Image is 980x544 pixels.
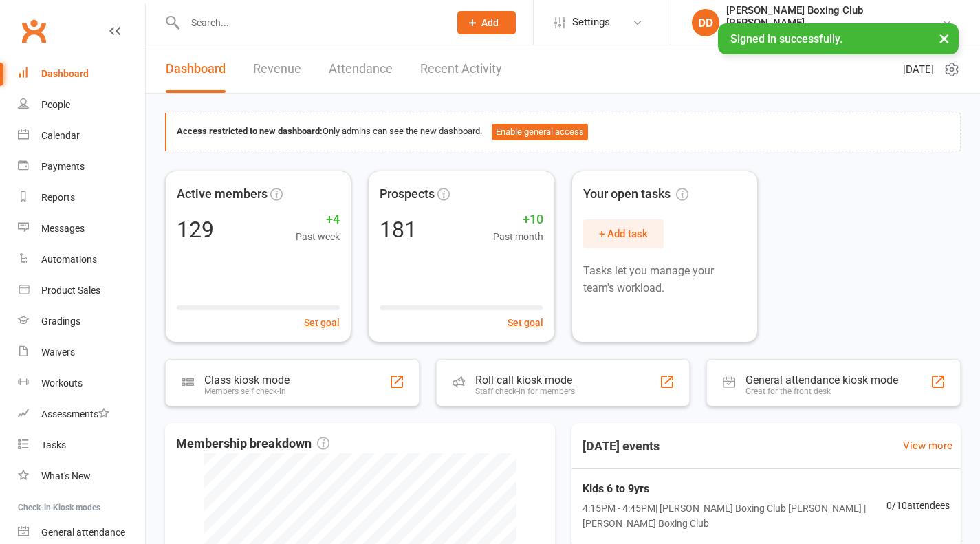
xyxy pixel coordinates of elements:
button: × [932,23,957,53]
div: [PERSON_NAME] Boxing Club [PERSON_NAME] [726,4,941,29]
div: Assessments [41,409,109,420]
button: Add [457,11,516,34]
a: Dashboard [18,58,145,89]
a: Automations [18,244,145,275]
span: +10 [493,210,543,230]
div: Only admins can see the new dashboard. [177,124,950,140]
a: Attendance [329,45,393,93]
span: +4 [296,210,340,230]
a: Recent Activity [420,45,502,93]
span: 4:15PM - 4:45PM | [PERSON_NAME] Boxing Club [PERSON_NAME] | [PERSON_NAME] Boxing Club [582,501,887,532]
a: Calendar [18,120,145,151]
span: Membership breakdown [176,434,329,454]
div: People [41,99,70,110]
div: Staff check-in for members [475,387,575,396]
a: Product Sales [18,275,145,306]
div: 129 [177,219,214,241]
div: Members self check-in [204,387,290,396]
div: What's New [41,470,91,481]
a: Messages [18,213,145,244]
input: Search... [181,13,439,32]
div: Workouts [41,378,83,389]
a: Gradings [18,306,145,337]
span: Signed in successfully. [730,32,842,45]
span: Your open tasks [583,184,688,204]
span: Settings [572,7,610,38]
strong: Access restricted to new dashboard: [177,126,323,136]
a: Revenue [253,45,301,93]
div: Class kiosk mode [204,373,290,387]
span: Past month [493,229,543,244]
span: Active members [177,184,268,204]
div: Dashboard [41,68,89,79]
div: 181 [380,219,417,241]
p: Tasks let you manage your team's workload. [583,262,746,297]
div: Great for the front desk [745,387,898,396]
div: Tasks [41,439,66,450]
a: Tasks [18,430,145,461]
a: View more [903,437,952,454]
div: Waivers [41,347,75,358]
div: Roll call kiosk mode [475,373,575,387]
a: Waivers [18,337,145,368]
div: DD [692,9,719,36]
span: Past week [296,229,340,244]
div: General attendance [41,527,125,538]
button: Set goal [508,315,543,330]
div: Automations [41,254,97,265]
span: Kids 6 to 9yrs [582,480,887,498]
a: Dashboard [166,45,226,93]
span: Prospects [380,184,435,204]
a: Clubworx [17,14,51,48]
div: Payments [41,161,85,172]
a: People [18,89,145,120]
div: Gradings [41,316,80,327]
a: What's New [18,461,145,492]
button: Set goal [304,315,340,330]
div: Reports [41,192,75,203]
div: Calendar [41,130,80,141]
button: + Add task [583,219,664,248]
div: Product Sales [41,285,100,296]
span: 0 / 10 attendees [886,498,950,513]
a: Workouts [18,368,145,399]
h3: [DATE] events [571,434,671,459]
a: Payments [18,151,145,182]
span: Add [481,17,499,28]
a: Assessments [18,399,145,430]
span: [DATE] [903,61,934,78]
div: Messages [41,223,85,234]
button: Enable general access [492,124,588,140]
div: General attendance kiosk mode [745,373,898,387]
a: Reports [18,182,145,213]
